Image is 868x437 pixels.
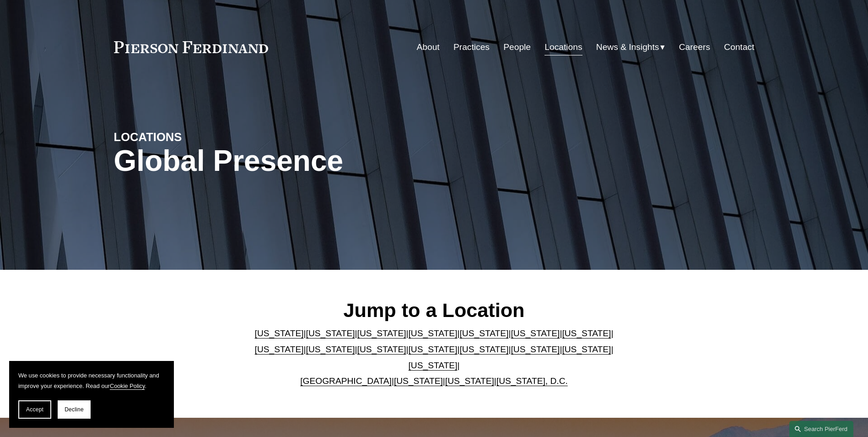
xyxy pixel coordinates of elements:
h4: LOCATIONS [114,130,274,144]
a: [US_STATE] [445,376,494,386]
a: [US_STATE] [562,344,611,354]
p: We use cookies to provide necessary functionality and improve your experience. Read our . [18,370,165,391]
a: [US_STATE] [511,328,560,338]
a: Cookie Policy [110,382,145,389]
a: People [503,38,531,56]
a: [US_STATE] [255,344,304,354]
h2: Jump to a Location [247,298,621,322]
a: Practices [453,38,490,56]
a: [US_STATE] [306,344,355,354]
a: [US_STATE] [511,344,560,354]
a: [US_STATE] [562,328,611,338]
a: folder dropdown [596,38,665,56]
span: News & Insights [596,39,659,55]
a: [US_STATE] [409,328,458,338]
a: [US_STATE] [459,328,508,338]
a: [US_STATE] [394,376,443,386]
a: Careers [679,38,710,56]
span: Decline [65,406,84,413]
a: [US_STATE] [459,344,508,354]
span: Accept [26,406,43,413]
a: [US_STATE] [306,328,355,338]
a: Contact [724,38,754,56]
a: [US_STATE] [357,344,406,354]
button: Decline [58,400,91,419]
a: [US_STATE], D.C. [496,376,568,386]
a: About [417,38,440,56]
a: [US_STATE] [409,361,458,370]
a: [US_STATE] [409,344,458,354]
a: Locations [545,38,582,56]
a: Search this site [789,421,853,437]
a: [GEOGRAPHIC_DATA] [300,376,392,386]
a: [US_STATE] [255,328,304,338]
a: [US_STATE] [357,328,406,338]
p: | | | | | | | | | | | | | | | | | | [247,326,621,389]
section: Cookie banner [9,361,174,428]
button: Accept [18,400,51,419]
h1: Global Presence [114,144,541,178]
